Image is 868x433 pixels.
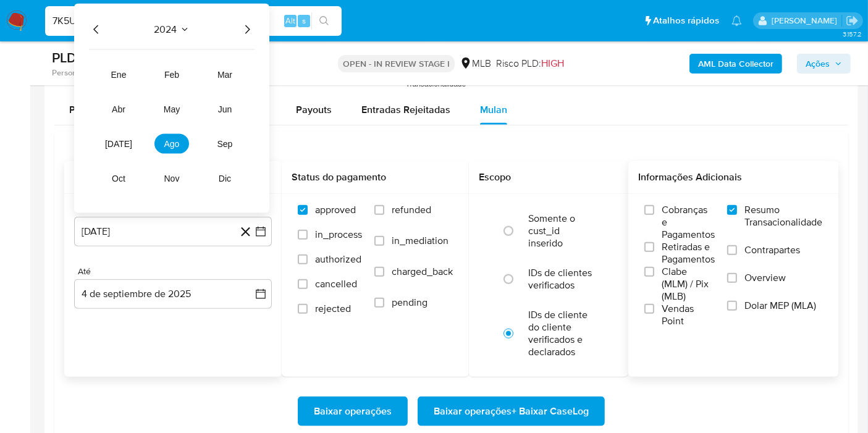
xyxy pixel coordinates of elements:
[846,14,859,27] a: Sair
[806,54,830,74] span: Ações
[45,13,342,29] input: Pesquise usuários ou casos...
[285,15,295,27] span: Alt
[541,56,564,70] span: HIGH
[460,57,491,70] div: MLB
[797,54,851,74] button: Ações
[653,14,719,27] span: Atalhos rápidos
[772,15,841,27] p: leticia.merlin@mercadolivre.com
[52,48,77,67] b: PLD
[843,29,862,39] span: 3.157.2
[52,67,86,78] b: Person ID
[338,55,455,72] p: OPEN - IN REVIEW STAGE I
[689,54,782,74] button: AML Data Collector
[698,54,773,74] b: AML Data Collector
[302,15,306,27] span: s
[496,57,564,70] span: Risco PLD:
[731,15,742,26] a: Notificações
[311,12,337,30] button: search-icon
